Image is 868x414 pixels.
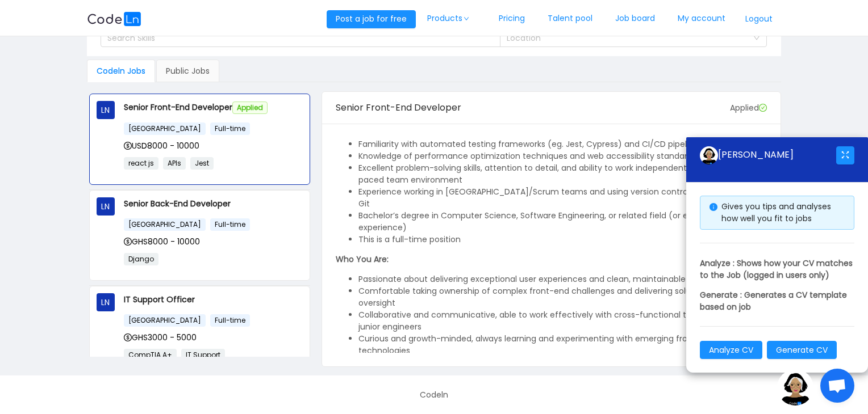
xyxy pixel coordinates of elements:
[101,197,110,216] span: LN
[124,349,177,361] span: CompTIA A+
[358,138,767,150] li: Familiarity with automated testing frameworks (eg. Jest, Cypress) and CI/CD pipelines
[358,162,767,186] li: Excellent problem-solving skills, attention to detail, and ability to work independently or in a ...
[87,60,155,82] div: Codeln Jobs
[327,13,416,24] a: Post a job for free
[124,333,132,341] i: icon: dollar
[210,314,250,327] span: Full-time
[210,122,250,135] span: Full-time
[820,369,854,403] div: Open chat
[700,257,854,281] p: Analyze : Shows how your CV matches to the Job (logged in users only)
[730,102,767,114] div: Applied
[836,146,854,164] button: icon: fullscreen
[700,146,718,164] img: ground.ddcf5dcf.png
[358,333,767,357] li: Curious and growth-minded, always learning and experimenting with emerging front-end technologies
[210,218,250,231] span: Full-time
[507,32,748,44] div: Location
[358,234,767,246] li: This is a full-time position
[358,309,767,333] li: Collaborative and communicative, able to work effectively with cross-functional teams and mentor ...
[124,142,132,150] i: icon: dollar
[124,293,303,306] p: IT Support Officer
[336,254,389,265] strong: Who You Are:
[700,341,762,359] button: Analyze CV
[163,157,186,170] span: APIs
[358,285,767,309] li: Comfortable taking ownership of complex front-end challenges and delivering solutions with minima...
[124,218,206,231] span: [GEOGRAPHIC_DATA]
[336,101,461,114] span: Senior Front-End Developer
[87,12,141,26] img: logobg.f302741d.svg
[700,146,836,164] div: [PERSON_NAME]
[358,273,767,285] li: Passionate about delivering exceptional user experiences and clean, maintainable code
[124,314,206,327] span: [GEOGRAPHIC_DATA]
[358,186,767,210] li: Experience working in [GEOGRAPHIC_DATA]/Scrum teams and using version control systems such as Git
[358,210,767,234] li: Bachelor’s degree in Computer Science, Software Engineering, or related field (or equivalent prac...
[753,35,760,43] i: icon: down
[124,157,158,170] span: react js
[124,332,197,343] span: GHS3000 - 5000
[190,157,214,170] span: Jest
[777,369,813,405] img: ground.ddcf5dcf.png
[124,236,200,247] span: GHS8000 - 10000
[101,101,110,119] span: LN
[101,293,110,311] span: LN
[737,10,781,28] button: Logout
[721,201,831,224] span: Gives you tips and analyses how well you fit to jobs
[232,102,268,114] span: Applied
[124,101,303,114] p: Senior Front-End Developer
[124,197,303,210] p: Senior Back-End Developer
[124,140,199,151] span: USD8000 - 10000
[327,10,416,28] button: Post a job for free
[124,122,206,135] span: [GEOGRAPHIC_DATA]
[767,341,837,359] button: Generate CV
[107,32,484,44] div: Search Skills
[463,16,470,22] i: icon: down
[124,238,132,246] i: icon: dollar
[124,253,158,265] span: Django
[710,203,717,211] i: icon: info-circle
[358,150,767,162] li: Knowledge of performance optimization techniques and web accessibility standards (WCAG)
[156,60,219,82] div: Public Jobs
[181,349,225,361] span: IT Support
[759,104,767,112] i: icon: check-circle
[700,289,854,313] p: Generate : Generates a CV template based on job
